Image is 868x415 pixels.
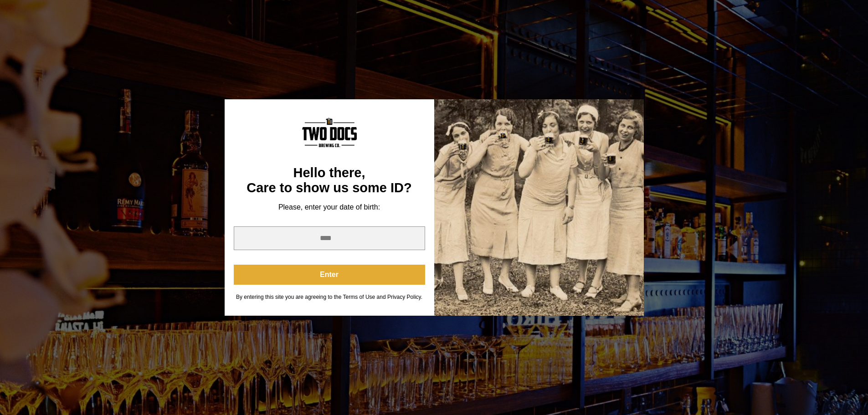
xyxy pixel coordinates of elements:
[234,294,425,301] div: By entering this site you are agreeing to the Terms of Use and Privacy Policy.
[234,226,425,250] input: year
[234,203,425,212] div: Please, enter your date of birth:
[234,265,425,285] button: Enter
[302,118,357,147] img: Content Logo
[234,165,425,196] div: Hello there, Care to show us some ID?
